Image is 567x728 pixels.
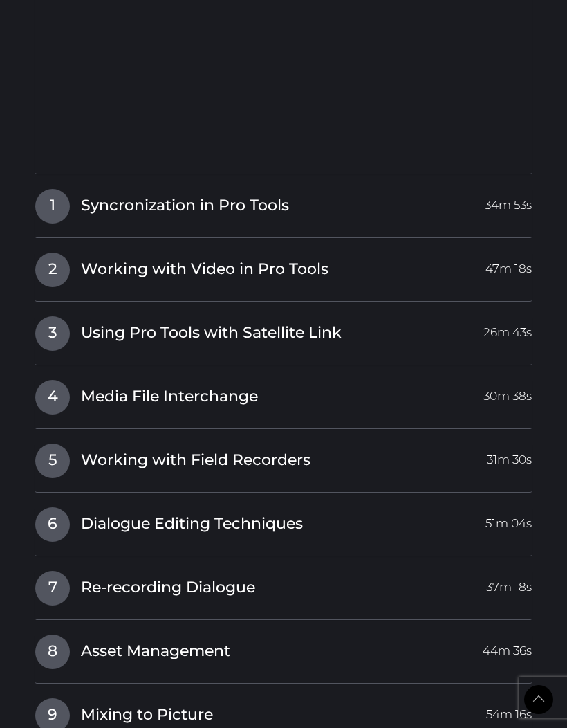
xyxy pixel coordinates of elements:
a: 9Mixing to Picture54m 16s [35,698,532,727]
span: 2 [35,253,70,287]
span: 44m 36s [483,635,532,659]
span: Asset Management [81,641,230,662]
span: 5 [35,444,70,478]
span: 4 [35,380,70,415]
span: 26m 43s [483,316,532,341]
span: 54m 16s [486,698,532,723]
a: 7Re-recording Dialogue37m 18s [35,570,532,599]
span: 31m 30s [487,444,532,468]
span: 51m 04s [485,507,532,532]
span: Using Pro Tools with Satellite Link [81,322,342,344]
span: Working with Field Recorders [81,450,310,471]
span: Dialogue Editing Techniques [81,513,303,535]
a: 6Dialogue Editing Techniques51m 04s [35,507,532,536]
span: Re-recording Dialogue [81,577,255,599]
a: 5Working with Field Recorders31m 30s [35,443,532,472]
span: Syncronization in Pro Tools [81,195,289,217]
span: 8 [35,635,70,669]
span: 47m 18s [485,253,532,277]
span: 6 [35,507,70,542]
a: 2Working with Video in Pro Tools47m 18s [35,252,532,281]
a: 1Syncronization in Pro Tools34m 53s [35,188,532,217]
a: 8Asset Management44m 36s [35,634,532,663]
span: Media File Interchange [81,386,258,408]
span: 34m 53s [485,189,532,214]
span: Working with Video in Pro Tools [81,259,328,280]
span: 37m 18s [486,571,532,596]
span: Mixing to Picture [81,704,213,726]
a: Back to Top [524,685,553,714]
span: 3 [35,316,70,351]
a: 4Media File Interchange30m 38s [35,379,532,408]
span: 7 [35,571,70,606]
span: 1 [35,189,70,224]
span: 30m 38s [483,380,532,405]
a: 3Using Pro Tools with Satellite Link26m 43s [35,316,532,345]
